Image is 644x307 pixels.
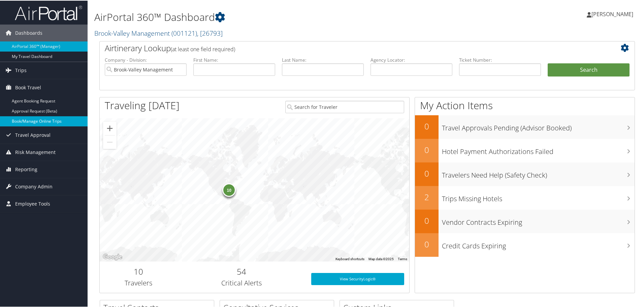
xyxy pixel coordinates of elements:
[548,63,630,76] button: Search
[442,190,635,203] h3: Trips Missing Hotels
[442,119,635,132] h3: Travel Approvals Pending (Advisor Booked)
[591,10,633,17] span: [PERSON_NAME]
[398,256,407,260] a: Terms
[442,143,635,156] h3: Hotel Payment Authorizations Failed
[335,256,364,261] button: Keyboard shortcuts
[222,182,236,196] div: 10
[182,278,301,287] h3: Critical Alerts
[105,265,172,277] h2: 10
[285,100,404,113] input: Search for Traveler
[415,144,439,155] h2: 0
[105,56,187,63] label: Company - Division:
[415,209,635,233] a: 0Vendor Contracts Expiring
[415,120,439,131] h2: 0
[105,278,172,287] h3: Travelers
[15,160,37,177] span: Reporting
[442,237,635,250] h3: Credit Cards Expiring
[415,185,635,209] a: 2Trips Missing Hotels
[171,45,235,52] span: (at least one field required)
[311,272,404,284] a: View SecurityLogic®
[415,191,439,202] h2: 2
[415,162,635,185] a: 0Travelers Need Help (Safety Check)
[442,214,635,226] h3: Vendor Contracts Expiring
[94,9,458,24] h1: AirPortal 360™ Dashboard
[587,3,640,24] a: [PERSON_NAME]
[105,98,180,112] h1: Traveling [DATE]
[103,135,117,148] button: Zoom out
[171,28,197,37] span: ( 001121 )
[368,256,394,260] span: Map data ©2025
[415,238,439,249] h2: 0
[15,126,51,143] span: Travel Approval
[371,56,452,63] label: Agency Locator:
[15,178,53,194] span: Company Admin
[415,214,439,226] h2: 0
[459,56,541,63] label: Ticket Number:
[15,143,56,160] span: Risk Management
[15,61,27,78] span: Trips
[415,233,635,256] a: 0Credit Cards Expiring
[415,138,635,162] a: 0Hotel Payment Authorizations Failed
[415,98,635,112] h1: My Action Items
[415,115,635,138] a: 0Travel Approvals Pending (Advisor Booked)
[197,28,223,37] span: , [ 26793 ]
[15,195,50,212] span: Employee Tools
[282,56,364,63] label: Last Name:
[415,167,439,179] h2: 0
[193,56,275,63] label: First Name:
[94,28,223,37] a: Brook-Valley Management
[103,121,117,134] button: Zoom in
[182,265,301,277] h2: 54
[442,166,635,179] h3: Travelers Need Help (Safety Check)
[15,79,41,95] span: Book Travel
[105,42,585,53] h2: Airtinerary Lookup
[15,4,82,20] img: airportal-logo.png
[15,24,42,41] span: Dashboards
[101,252,124,261] img: Google
[101,252,124,261] a: Open this area in Google Maps (opens a new window)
